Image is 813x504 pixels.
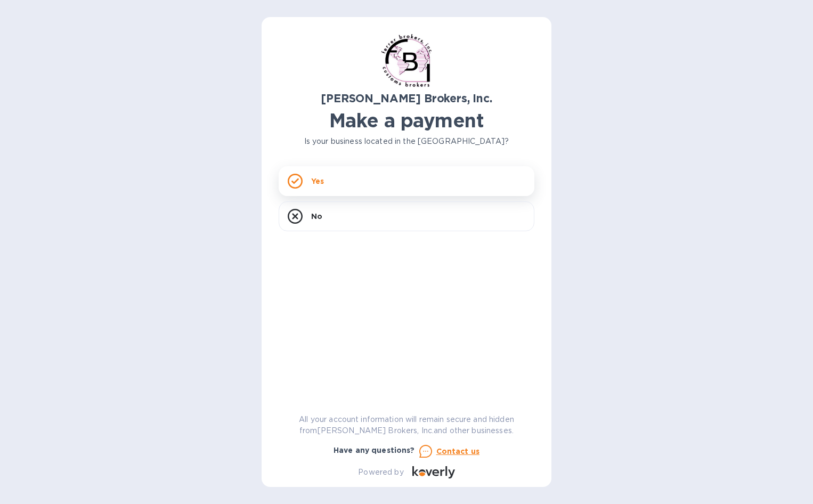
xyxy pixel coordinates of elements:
[279,414,534,436] p: All your account information will remain secure and hidden from [PERSON_NAME] Brokers, Inc. and o...
[358,467,403,478] p: Powered by
[321,92,492,105] b: [PERSON_NAME] Brokers, Inc.
[311,211,322,222] p: No
[334,446,415,454] b: Have any questions?
[279,109,534,132] h1: Make a payment
[311,176,324,186] p: Yes
[279,136,534,147] p: Is your business located in the [GEOGRAPHIC_DATA]?
[436,447,480,456] u: Contact us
